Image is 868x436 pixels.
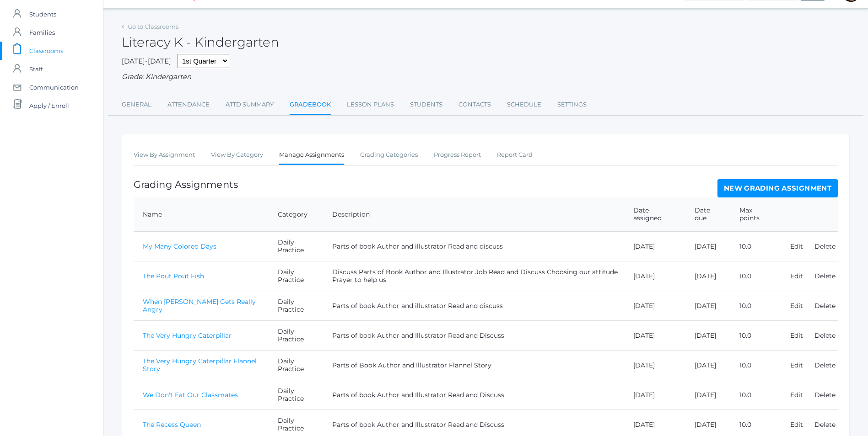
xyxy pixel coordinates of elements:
[122,57,171,65] span: [DATE]-[DATE]
[279,146,344,165] a: Manage Assignments
[269,261,323,291] td: Daily Practice
[814,361,836,369] a: Delete
[730,197,781,232] th: Max points
[360,146,418,164] a: Grading Categories
[323,351,625,380] td: Parts of Book Author and Illustrator Flannel Story
[269,380,323,410] td: Daily Practice
[143,331,232,340] a: The Very Hungry Caterpillar
[814,331,836,340] a: Delete
[624,321,685,351] td: [DATE]
[624,351,685,380] td: [DATE]
[685,232,731,261] td: [DATE]
[434,146,481,164] a: Progress Report
[128,23,178,30] a: Go to Classrooms
[269,232,323,261] td: Daily Practice
[624,380,685,410] td: [DATE]
[323,197,625,232] th: Description
[143,357,257,373] a: The Very Hungry Caterpillar Flannel Story
[122,96,151,114] a: General
[814,420,836,429] a: Delete
[507,96,541,114] a: Schedule
[29,5,56,23] span: Students
[790,331,803,340] a: Edit
[143,298,256,314] a: When [PERSON_NAME] Gets Really Angry
[458,96,491,114] a: Contacts
[167,96,210,114] a: Attendance
[685,351,731,380] td: [DATE]
[122,35,279,49] h2: Literacy K - Kindergarten
[29,60,43,78] span: Staff
[410,96,442,114] a: Students
[814,302,836,310] a: Delete
[122,72,850,82] div: Grade: Kindergarten
[624,291,685,321] td: [DATE]
[323,321,625,351] td: Parts of book Author and Illustrator Read and Discuss
[143,272,204,280] a: The Pout Pout Fish
[730,261,781,291] td: 10.0
[790,302,803,310] a: Edit
[269,197,323,232] th: Category
[211,146,263,164] a: View By Category
[814,272,836,280] a: Delete
[814,391,836,399] a: Delete
[685,197,731,232] th: Date due
[226,96,274,114] a: Attd Summary
[134,179,238,190] h1: Grading Assignments
[685,321,731,351] td: [DATE]
[790,272,803,280] a: Edit
[29,23,55,42] span: Families
[29,96,69,115] span: Apply / Enroll
[624,197,685,232] th: Date assigned
[685,380,731,410] td: [DATE]
[323,261,625,291] td: Discuss Parts of Book Author and Illustrator Job Read and Discuss Choosing our attitude Prayer to...
[143,391,238,399] a: We Don't Eat Our Classmates
[134,146,195,164] a: View By Assignment
[347,96,394,114] a: Lesson Plans
[323,291,625,321] td: Parts of book Author and illustrator Read and discuss
[624,261,685,291] td: [DATE]
[497,146,533,164] a: Report Card
[790,420,803,429] a: Edit
[730,380,781,410] td: 10.0
[685,291,731,321] td: [DATE]
[790,391,803,399] a: Edit
[269,351,323,380] td: Daily Practice
[685,261,731,291] td: [DATE]
[143,242,216,250] a: My Many Colored Days
[290,96,331,115] a: Gradebook
[269,291,323,321] td: Daily Practice
[557,96,587,114] a: Settings
[730,291,781,321] td: 10.0
[790,361,803,369] a: Edit
[323,232,625,261] td: Parts of book Author and illustrator Read and discuss
[814,242,836,250] a: Delete
[730,351,781,380] td: 10.0
[143,420,201,429] a: The Recess Queen
[730,321,781,351] td: 10.0
[323,380,625,410] td: Parts of book Author and Illustrator Read and Discuss
[717,179,838,197] a: New Grading Assignment
[134,197,269,232] th: Name
[730,232,781,261] td: 10.0
[790,242,803,250] a: Edit
[624,232,685,261] td: [DATE]
[29,42,63,60] span: Classrooms
[29,78,79,96] span: Communication
[269,321,323,351] td: Daily Practice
